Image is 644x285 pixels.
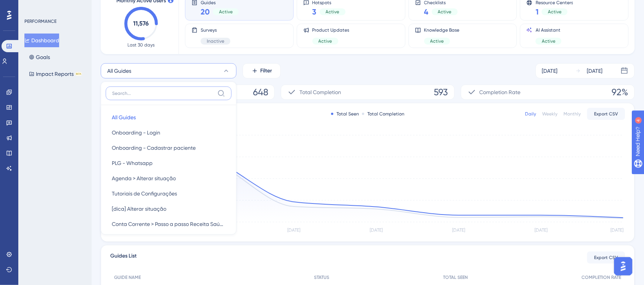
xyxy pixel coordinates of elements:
span: Inactive [207,38,224,44]
button: Filter [243,63,281,78]
span: Active [430,38,444,44]
span: All Guides [107,66,131,75]
tspan: [DATE] [535,228,547,233]
button: All Guides [106,110,232,125]
button: [dica] Alterar situação [106,201,232,216]
span: PLG - Whatsapp [112,159,153,168]
button: Export CSV [587,251,625,264]
div: [DATE] [587,66,603,75]
div: Total Seen [331,111,359,117]
span: Onboarding - Cadastrar paciente [112,143,196,152]
span: Tutoriais de Configurações [112,189,177,198]
span: Active [219,9,233,15]
button: All Guides [101,63,237,78]
span: Active [326,9,340,15]
span: 1 [536,6,539,17]
span: 593 [434,86,448,98]
div: Weekly [543,111,558,117]
span: TOTAL SEEN [443,274,468,280]
span: Knowledge Base [424,27,460,33]
span: Filter [261,66,272,75]
tspan: [DATE] [452,228,465,233]
span: STATUS [314,274,329,280]
tspan: [DATE] [611,228,624,233]
span: Active [438,9,452,15]
div: Total Completion [362,111,404,117]
span: Last 30 days [128,42,155,48]
span: [dica] Alterar situação [112,204,166,213]
span: Export CSV [594,111,618,117]
span: Agenda > Alterar situação [112,174,176,183]
span: AI Assistant [536,27,562,33]
input: Search... [112,90,214,96]
button: Conta Corrente > Passo a passo Receita Saúde [106,216,232,232]
div: BETA [75,72,82,76]
span: Guides List [110,251,137,264]
tspan: [DATE] [288,228,301,233]
span: Onboarding - Login [112,128,160,137]
button: Agenda > Alterar situação [106,171,232,186]
button: PLG - Whatsapp [106,155,232,171]
button: Dashboard [24,34,59,47]
span: 3 [312,6,317,17]
span: 20 [201,6,210,17]
div: PERFORMANCE [24,18,56,24]
span: Active [542,38,555,44]
span: Surveys [201,27,230,33]
div: Daily [525,111,536,117]
button: Onboarding - Cadastrar paciente [106,140,232,155]
span: 648 [253,86,268,98]
button: Export CSV [587,108,625,120]
span: COMPLETION RATE [582,274,621,280]
span: 4 [424,6,429,17]
span: 92% [612,86,628,98]
span: GUIDE NAME [114,274,141,280]
span: Product Updates [312,27,349,33]
span: Conta Corrente > Passo a passo Receita Saúde [112,219,225,229]
span: Active [548,9,562,15]
div: 4 [53,4,55,10]
span: Active [319,38,332,44]
span: Export CSV [594,255,618,261]
span: All Guides [112,113,136,122]
span: Completion Rate [480,88,521,97]
button: Goals [24,50,55,64]
tspan: [DATE] [370,228,383,233]
span: Total Completion [299,88,341,97]
div: Monthly [564,111,581,117]
text: 11,576 [134,20,149,27]
button: Tutoriais de Configurações [106,186,232,201]
div: [DATE] [542,66,558,75]
span: Need Help? [18,2,48,11]
iframe: UserGuiding AI Assistant Launcher [612,255,635,278]
button: Impact ReportsBETA [24,67,87,81]
button: Onboarding - Login [106,125,232,140]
